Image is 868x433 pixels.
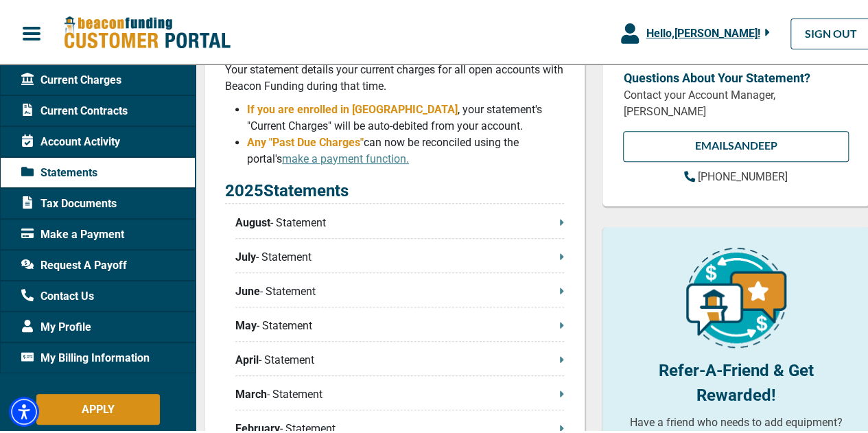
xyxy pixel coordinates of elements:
[282,150,409,163] a: make a payment function.
[21,69,121,86] span: Current Charges
[21,193,117,209] span: Tax Documents
[235,384,564,400] p: - Statement
[21,316,91,333] span: My Profile
[623,66,849,84] p: Questions About Your Statement?
[225,59,564,92] p: Your statement details your current charges for all open accounts with Beacon Funding during that...
[21,224,124,240] span: Make a Payment
[646,24,760,37] span: Hello, [PERSON_NAME] !
[247,133,364,146] span: Any "Past Due Charges"
[235,246,564,263] p: - Statement
[235,315,257,331] span: May
[247,133,519,163] span: can now be reconciled using the portal's
[623,128,849,159] a: EMAILSandeep
[235,281,564,297] p: - Statement
[21,131,120,148] span: Account Activity
[21,162,97,178] span: Statements
[9,394,39,424] div: Accessibility Menu
[21,255,127,271] span: Request A Payoff
[235,212,564,229] p: - Statement
[21,100,128,117] span: Current Contracts
[686,245,786,345] img: refer-a-friend-icon.png
[21,285,94,302] span: Contact Us
[36,391,160,422] button: APPLY
[21,347,150,364] span: My Billing Information
[225,176,564,201] p: 2025 Statements
[235,349,564,366] p: - Statement
[623,355,849,405] p: Refer-A-Friend & Get Rewarded!
[698,167,788,180] span: [PHONE_NUMBER]
[235,349,259,366] span: April
[63,13,231,48] img: Beacon Funding Customer Portal Logo
[684,166,788,183] a: [PHONE_NUMBER]
[235,246,256,263] span: July
[623,84,849,117] p: Contact your Account Manager, [PERSON_NAME]
[235,281,260,297] span: June
[247,100,458,113] span: If you are enrolled in [GEOGRAPHIC_DATA]
[235,315,564,331] p: - Statement
[235,212,270,229] span: August
[235,384,267,400] span: March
